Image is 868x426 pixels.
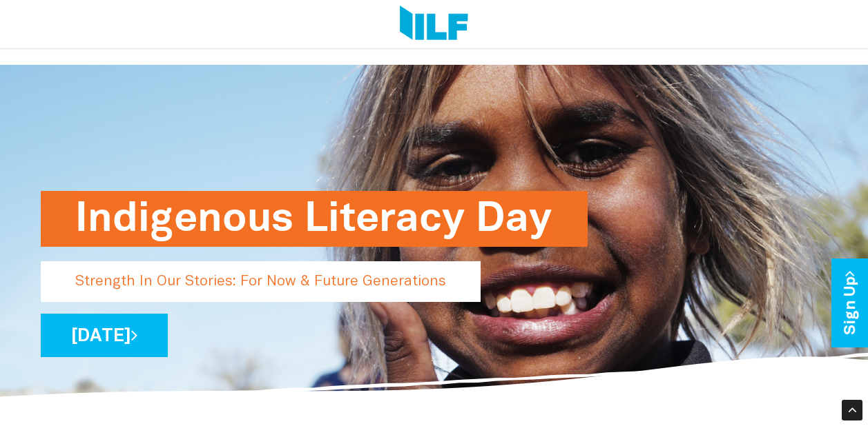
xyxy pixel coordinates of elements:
[842,400,862,420] div: Scroll Back to Top
[400,6,468,43] img: Logo
[41,261,481,302] p: Strength In Our Stories: For Now & Future Generations
[75,191,553,247] h1: Indigenous Literacy Day
[41,314,168,357] a: [DATE]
